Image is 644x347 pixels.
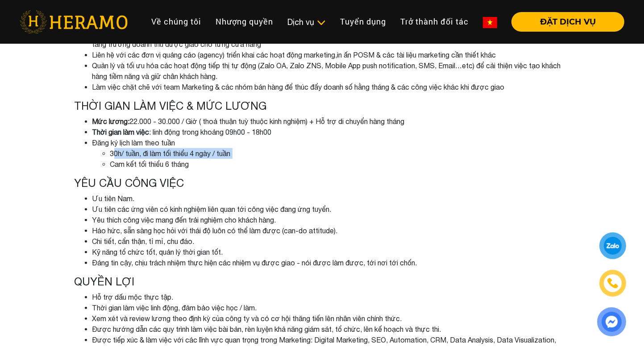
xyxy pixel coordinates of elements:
[92,313,570,324] li: Xem xét và review lương theo định kỳ của công ty và có cơ hội thăng tiến lên nhân viên chính thức.
[483,17,497,28] img: vn-flag.png
[608,278,618,288] img: phone-icon
[144,12,208,31] a: Về chúng tôi
[92,127,570,137] li: : linh động trong khoảng 09h00 - 18h00
[20,10,128,33] img: heramo-logo.png
[504,18,624,26] a: ĐẶT DỊCH VỤ
[92,292,570,302] li: Hỗ trợ dấu mộc thực tập.
[92,204,570,215] li: Ưu tiên các ứng viên có kinh nghiệm liên quan tới công việc đang ứng tuyển.
[92,128,150,136] strong: Thời gian làm việc
[92,247,570,257] li: Kỹ năng tổ chức tốt, quản lý thời gian tốt.
[92,82,570,92] li: Làm việc chặt chẽ với team Marketing & các nhóm bán hàng để thúc đẩy doanh số hằng tháng & các cô...
[92,236,570,247] li: Chi tiết, cẩn thận, tỉ mỉ, chu đáo.
[92,324,570,335] li: Được hướng dẫn các quy trình làm việc bài bản, rèn luyện khả năng giám sát, tổ chức, lên kế hoạch...
[511,12,624,32] button: ĐẶT DỊCH VỤ
[92,257,570,268] li: Đáng tin cậy, chịu trách nhiệm thực hiện các nhiệm vụ được giao - nói được làm được, tới nơi tới ...
[75,177,570,190] h4: YÊU CẦU CÔNG VIỆC
[110,159,570,169] li: Cam kết tối thiểu 6 tháng
[75,99,570,112] h4: THỜI GIAN LÀM VIỆC & MỨC LƯƠNG
[92,60,570,82] li: Quản lý và tối ưu hóa các hoạt động tiếp thị tự động (Zalo OA, Zalo ZNS, Mobile App push notifica...
[92,225,570,236] li: Háo hức, sẵn sàng học hỏi với thái độ luôn có thể làm được (can-do attitude).
[92,117,130,125] strong: Mức lương:
[92,50,570,60] li: Liên hệ với các đơn vị quảng cáo (agency) triển khai các hoạt động marketing,in ấn POSM & các tài...
[92,116,570,127] li: 22.000 - 30.000 / Giờ ( thoả thuận tuỳ thuộc kinh nghiệm) + Hỗ trợ di chuyển hàng tháng
[110,148,570,159] li: 30h/ tuần, đi làm tối thiểu 4 ngày / tuần
[92,215,570,225] li: Yêu thích công việc mang đến trải nghiệm cho khách hàng.
[601,271,625,295] a: phone-icon
[92,302,570,313] li: Thời gian làm việc linh động, đảm bảo việc học / làm.
[316,18,326,27] img: subToggleIcon
[393,12,476,31] a: Trở thành đối tác
[92,137,570,169] div: Đăng ký lịch làm theo tuần
[75,275,570,288] h4: QUYỀN LỢI
[333,12,393,31] a: Tuyển dụng
[208,12,280,31] a: Nhượng quyền
[287,16,326,28] div: Dịch vụ
[92,193,570,204] li: Ưu tiên Nam.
